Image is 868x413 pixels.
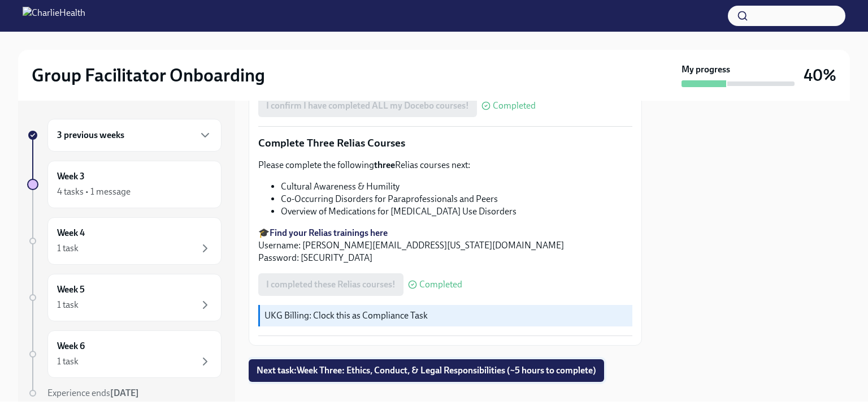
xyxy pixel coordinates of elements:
[493,101,536,110] span: Completed
[47,388,139,398] span: Experience ends
[270,227,388,238] a: Find your Relias trainings here
[264,309,628,322] p: UKG Billing: Clock this as Compliance Task
[258,136,632,150] p: Complete Three Relias Courses
[23,7,85,25] img: CharlieHealth
[281,193,632,205] li: Co-Occurring Disorders for Paraprofessionals and Peers
[57,129,124,141] h6: 3 previous weeks
[57,299,79,311] div: 1 task
[419,280,462,289] span: Completed
[57,355,79,368] div: 1 task
[57,227,85,239] h6: Week 4
[47,119,222,152] div: 3 previous weeks
[57,340,85,352] h6: Week 6
[32,64,265,87] h2: Group Facilitator Onboarding
[57,242,79,255] div: 1 task
[27,161,222,208] a: Week 34 tasks • 1 message
[27,217,222,265] a: Week 41 task
[57,283,85,296] h6: Week 5
[281,180,632,193] li: Cultural Awareness & Humility
[258,159,632,171] p: Please complete the following Relias courses next:
[804,65,836,85] h3: 40%
[258,227,632,264] p: 🎓 Username: [PERSON_NAME][EMAIL_ADDRESS][US_STATE][DOMAIN_NAME] Password: [SECURITY_DATA]
[374,160,395,170] strong: three
[57,170,85,183] h6: Week 3
[110,388,139,398] strong: [DATE]
[27,330,222,378] a: Week 61 task
[257,365,596,376] span: Next task : Week Three: Ethics, Conduct, & Legal Responsibilities (~5 hours to complete)
[27,274,222,321] a: Week 51 task
[249,359,604,382] button: Next task:Week Three: Ethics, Conduct, & Legal Responsibilities (~5 hours to complete)
[281,205,632,218] li: Overview of Medications for [MEDICAL_DATA] Use Disorders
[57,186,131,198] div: 4 tasks • 1 message
[682,63,730,76] strong: My progress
